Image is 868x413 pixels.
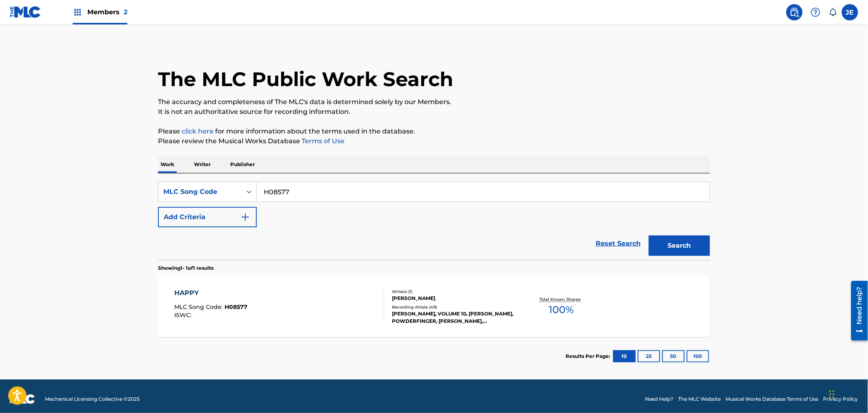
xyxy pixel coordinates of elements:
[225,303,248,311] span: H08577
[158,136,710,146] p: Please review the Musical Works Database
[392,310,515,325] div: [PERSON_NAME], VOLUME 10, [PERSON_NAME], POWDERFINGER, [PERSON_NAME], [PERSON_NAME], [PERSON_NAME]
[827,374,868,413] iframe: Chat Widget
[10,6,41,18] img: MLC Logo
[842,4,858,20] div: User Menu
[158,67,453,91] h1: The MLC Public Work Search
[808,4,824,20] div: Help
[392,289,515,295] div: Writers ( 1 )
[786,4,803,20] a: Public Search
[182,127,214,135] a: click here
[240,212,250,222] img: 9d2ae6d4665cec9f34b9.svg
[124,8,127,16] span: 2
[158,127,710,136] p: Please for more information about the terms used in the database.
[87,7,127,17] span: Members
[613,350,636,362] button: 10
[539,296,583,302] p: Total Known Shares:
[645,395,674,403] a: Need Help?
[829,8,837,16] div: Notifications
[300,137,345,145] a: Terms of Use
[175,288,248,298] div: HAPPY
[638,350,660,362] button: 25
[228,156,257,173] p: Publisher
[158,276,710,337] a: HAPPYMLC Song Code:H08577ISWC:Writers (1)[PERSON_NAME]Recording Artists (49)[PERSON_NAME], VOLUME...
[790,7,799,17] img: search
[158,264,214,272] p: Showing 1 - 1 of 1 results
[158,207,257,227] button: Add Criteria
[679,395,721,403] a: The MLC Website
[592,235,645,253] a: Reset Search
[726,395,819,403] a: Musical Works Database Terms of Use
[830,382,835,406] div: Drag
[45,395,140,403] span: Mechanical Licensing Collective © 2025
[191,156,213,173] p: Writer
[823,395,858,403] a: Privacy Policy
[163,187,237,197] div: MLC Song Code
[565,353,612,360] p: Results Per Page:
[662,350,685,362] button: 50
[811,7,821,17] img: help
[549,302,574,317] span: 100 %
[649,235,710,256] button: Search
[687,350,709,362] button: 100
[73,7,82,17] img: Top Rightsholders
[158,107,710,117] p: It is not an authoritative source for recording information.
[175,303,225,311] span: MLC Song Code :
[175,311,194,319] span: ISWC :
[845,278,868,343] iframe: Resource Center
[158,182,710,260] form: Search Form
[158,97,710,107] p: The accuracy and completeness of The MLC's data is determined solely by our Members.
[392,304,515,310] div: Recording Artists ( 49 )
[158,156,177,173] p: Work
[392,295,515,302] div: [PERSON_NAME]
